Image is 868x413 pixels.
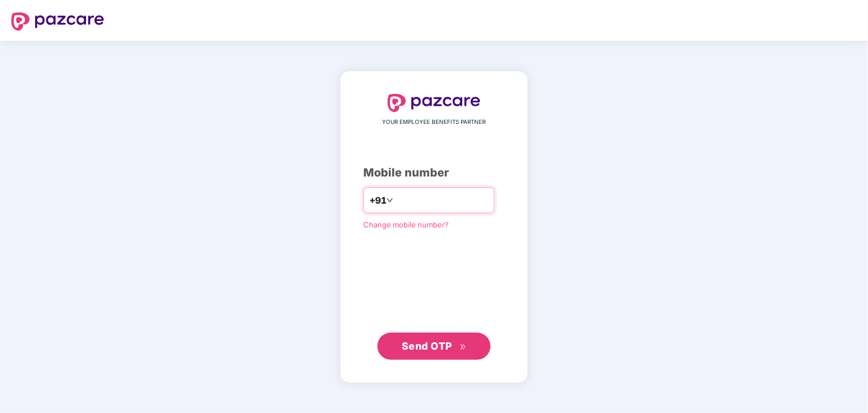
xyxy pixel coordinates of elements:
[363,220,449,229] a: Change mobile number?
[402,340,452,352] span: Send OTP
[363,164,505,182] div: Mobile number
[386,197,393,204] span: down
[383,118,486,127] span: YOUR EMPLOYEE BENEFITS PARTNER
[459,343,467,351] span: double-right
[369,193,386,208] span: +91
[388,94,480,112] img: logo
[11,12,104,31] img: logo
[377,333,491,360] button: Send OTPdouble-right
